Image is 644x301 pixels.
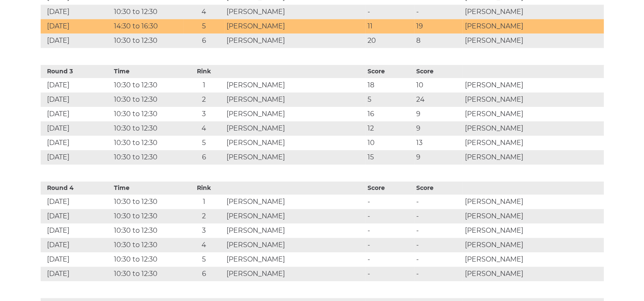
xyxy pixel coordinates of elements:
th: Time [112,65,183,78]
td: - [414,238,463,252]
td: [PERSON_NAME] [462,92,603,107]
td: 9 [414,150,463,164]
td: 5 [183,19,224,33]
td: [PERSON_NAME] [462,19,603,33]
td: - [365,252,414,267]
td: 4 [183,5,224,19]
td: [PERSON_NAME] [224,92,365,107]
td: [PERSON_NAME] [462,107,603,121]
td: - [414,252,463,267]
td: 14:30 to 16:30 [112,19,183,33]
td: 10:30 to 12:30 [112,33,183,48]
td: [PERSON_NAME] [224,19,365,33]
th: Time [112,181,183,195]
th: Round 3 [41,65,112,78]
td: 4 [183,238,224,252]
td: 10 [365,136,414,150]
td: 10:30 to 12:30 [112,267,183,281]
td: [PERSON_NAME] [462,78,603,92]
th: Score [365,65,414,78]
td: 8 [414,33,463,48]
td: [DATE] [41,209,112,223]
td: [PERSON_NAME] [224,5,365,19]
td: 9 [414,121,463,136]
td: 3 [183,107,224,121]
td: [PERSON_NAME] [224,238,365,252]
td: 10:30 to 12:30 [112,252,183,267]
td: - [414,5,463,19]
td: 5 [183,252,224,267]
td: [DATE] [41,19,112,33]
td: [PERSON_NAME] [224,121,365,136]
td: - [365,238,414,252]
td: [PERSON_NAME] [224,150,365,164]
td: [DATE] [41,252,112,267]
td: [DATE] [41,121,112,136]
td: - [365,5,414,19]
td: [PERSON_NAME] [462,252,603,267]
td: 24 [414,92,463,107]
td: 5 [365,92,414,107]
td: [PERSON_NAME] [224,136,365,150]
td: 10:30 to 12:30 [112,107,183,121]
td: [DATE] [41,223,112,238]
th: Rink [183,65,224,78]
th: Score [414,65,463,78]
td: 10:30 to 12:30 [112,209,183,223]
td: [DATE] [41,78,112,92]
td: 13 [414,136,463,150]
td: 18 [365,78,414,92]
td: [PERSON_NAME] [462,223,603,238]
td: [DATE] [41,238,112,252]
td: [PERSON_NAME] [462,121,603,136]
td: 19 [414,19,463,33]
td: 10:30 to 12:30 [112,223,183,238]
td: [PERSON_NAME] [224,78,365,92]
td: - [365,267,414,281]
td: [PERSON_NAME] [224,209,365,223]
td: 10:30 to 12:30 [112,238,183,252]
td: 10:30 to 12:30 [112,150,183,164]
td: 3 [183,223,224,238]
td: 10 [414,78,463,92]
td: 10:30 to 12:30 [112,5,183,19]
td: 1 [183,78,224,92]
td: - [414,267,463,281]
td: - [414,195,463,209]
td: [PERSON_NAME] [224,223,365,238]
th: Round 4 [41,181,112,195]
td: [PERSON_NAME] [462,136,603,150]
td: [DATE] [41,195,112,209]
td: 20 [365,33,414,48]
td: [PERSON_NAME] [462,238,603,252]
td: 10:30 to 12:30 [112,121,183,136]
td: 10:30 to 12:30 [112,78,183,92]
td: 5 [183,136,224,150]
td: - [414,209,463,223]
td: [PERSON_NAME] [224,33,365,48]
td: 6 [183,150,224,164]
th: Score [365,181,414,195]
td: 15 [365,150,414,164]
td: 12 [365,121,414,136]
td: [PERSON_NAME] [462,150,603,164]
th: Score [414,181,463,195]
td: 6 [183,33,224,48]
td: 6 [183,267,224,281]
td: [DATE] [41,5,112,19]
td: - [365,223,414,238]
th: Rink [183,181,224,195]
td: - [414,223,463,238]
td: [PERSON_NAME] [224,107,365,121]
td: [PERSON_NAME] [462,195,603,209]
td: [DATE] [41,33,112,48]
td: 1 [183,195,224,209]
td: 10:30 to 12:30 [112,195,183,209]
td: [PERSON_NAME] [224,267,365,281]
td: [PERSON_NAME] [462,5,603,19]
td: 11 [365,19,414,33]
td: [DATE] [41,136,112,150]
td: - [365,209,414,223]
td: 9 [414,107,463,121]
td: [PERSON_NAME] [462,209,603,223]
